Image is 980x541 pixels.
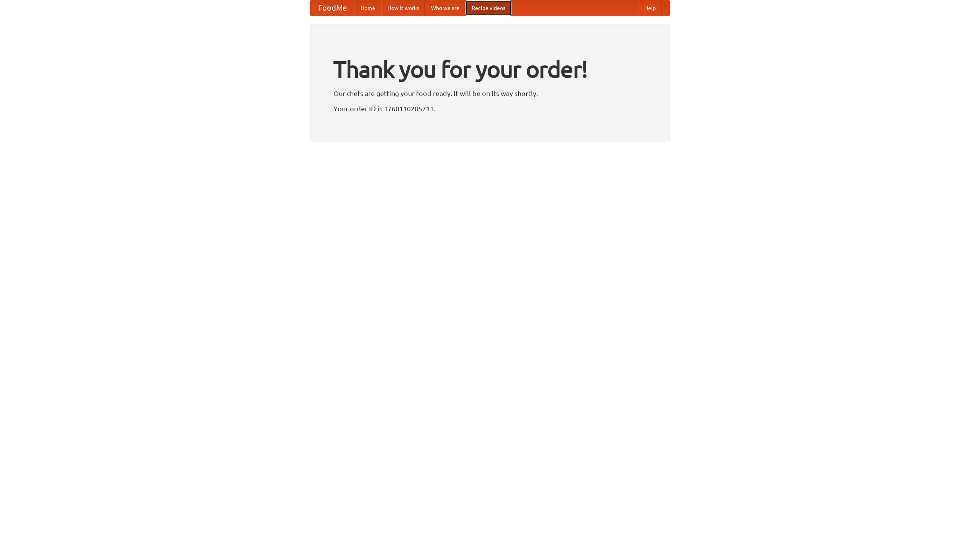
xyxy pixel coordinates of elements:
p: Our chefs are getting your food ready. It will be on its way shortly. [333,88,647,99]
a: How it works [381,0,425,16]
a: FoodMe [310,0,354,16]
a: Home [354,0,381,16]
a: Help [638,0,662,16]
a: Recipe videos [465,0,511,16]
a: Who we are [425,0,465,16]
p: Your order ID is 1760110205711. [333,103,647,114]
h1: Thank you for your order! [333,51,647,88]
